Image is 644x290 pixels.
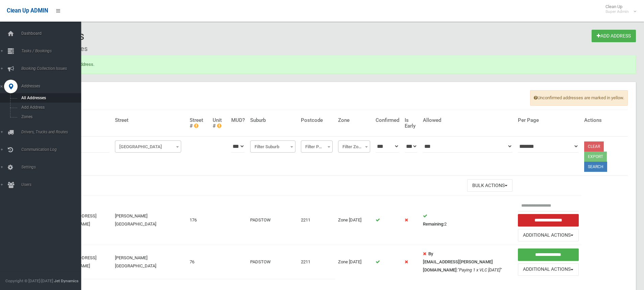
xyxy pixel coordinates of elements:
span: Copyright © [DATE]-[DATE] [5,279,53,283]
td: Zone [DATE] [335,245,373,279]
span: Filter Zone [340,142,368,152]
h4: Is Early [405,117,418,129]
strong: By [EMAIL_ADDRESS][PERSON_NAME][DOMAIN_NAME] [423,251,493,272]
span: Tasks / Bookings [19,49,86,53]
h4: Allowed [423,117,512,123]
td: 176 [187,195,210,245]
td: 2 [420,195,515,245]
td: PADSTOW [247,245,298,279]
span: Drivers, Trucks and Routes [19,130,86,134]
span: Clean Up [602,4,636,14]
h4: Confirmed [376,117,399,123]
td: 76 [187,245,210,279]
h4: Unit # [213,117,226,129]
span: Booking Collection Issues [19,66,86,71]
h4: Actions [584,117,625,123]
h4: Suburb [250,117,295,123]
span: Clean Up ADMIN [7,7,48,14]
small: Super Admin [605,9,629,14]
h4: Per Page [518,117,578,123]
span: Settings [19,165,86,169]
td: 2211 [298,245,335,279]
span: Filter Postcode [301,140,333,153]
button: Additional Actions [518,263,578,276]
td: : [420,245,515,279]
span: Filter Suburb [252,142,293,152]
button: Search [584,162,607,172]
td: PADSTOW [247,195,298,245]
span: Filter Street [117,142,180,152]
span: All Addresses [19,96,80,100]
a: Add Address [592,30,636,42]
h4: Street [115,117,184,123]
span: Filter Postcode [303,142,331,152]
h4: MUD? [231,117,245,123]
span: Communication Log [19,147,86,152]
span: Users [19,182,86,187]
h4: Zone [338,117,370,123]
strong: Remaining: [423,221,444,227]
td: [PERSON_NAME][GEOGRAPHIC_DATA] [112,245,187,279]
td: 2211 [298,195,335,245]
span: Zones [19,114,80,119]
a: Clear [584,141,604,152]
span: Unconfirmed addresses are marked in yellow. [530,90,628,106]
span: Filter Zone [338,140,370,153]
strong: Jet Dynamics [54,279,78,283]
span: Add Address [19,105,80,110]
button: Bulk Actions [467,179,512,192]
td: Zone [DATE] [335,195,373,245]
td: [PERSON_NAME][GEOGRAPHIC_DATA] [112,195,187,245]
span: Filter Street [115,140,181,153]
div: Successfully updated address. [30,55,636,74]
h4: Street # [190,117,207,129]
em: "Paying 1 x VLC [DATE]" [458,267,502,272]
button: Additional Actions [518,229,578,241]
h4: Postcode [301,117,333,123]
span: Dashboard [19,31,86,36]
button: Export [584,152,607,162]
span: Addresses [19,84,86,88]
span: Filter Suburb [250,140,295,153]
h4: Address [57,117,110,123]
